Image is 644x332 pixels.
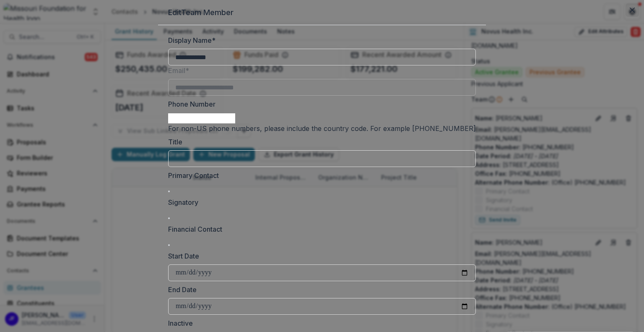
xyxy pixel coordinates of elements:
label: Primary Contact [168,170,471,180]
label: Inactive [168,318,471,328]
label: End Date [168,285,471,295]
label: Title [168,137,471,147]
label: Email [168,65,471,76]
label: Signatory [168,197,471,207]
label: Display Name [168,35,471,45]
label: Financial Contact [168,224,471,234]
label: Phone Number [168,99,471,109]
button: Close [626,3,639,17]
div: For non-US phone numbers, please include the country code. For example [PHONE_NUMBER] [168,123,476,133]
label: Start Date [168,251,471,261]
